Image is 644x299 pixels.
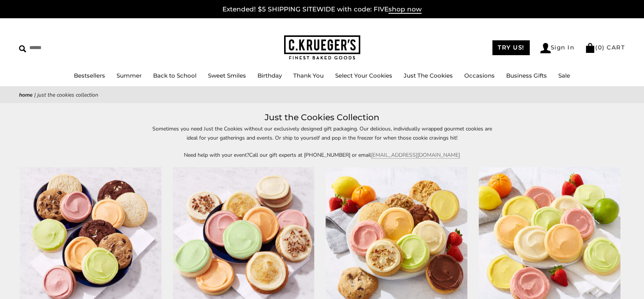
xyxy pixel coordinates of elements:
a: Sale [558,72,570,79]
a: Back to School [153,72,197,79]
a: Home [19,91,33,99]
img: C.KRUEGER'S [284,35,360,60]
a: Birthday [257,72,282,79]
a: Just The Cookies [404,72,453,79]
img: Search [19,45,26,52]
a: (0) CART [585,44,625,51]
span: | [34,91,36,99]
a: Bestsellers [74,72,105,79]
a: Sign In [540,43,575,53]
input: Search [19,42,110,54]
h1: Just the Cookies Collection [30,111,614,124]
a: [EMAIL_ADDRESS][DOMAIN_NAME] [371,151,460,159]
span: 0 [598,44,602,51]
span: shop now [388,5,422,14]
nav: breadcrumbs [19,91,625,99]
a: Extended! $5 SHIPPING SITEWIDE with code: FIVEshop now [222,5,422,14]
img: Bag [585,43,595,53]
p: Need help with your event? [147,151,497,159]
a: TRY US! [492,40,530,55]
a: Thank You [293,72,324,79]
span: Call our gift experts at [PHONE_NUMBER] or email [249,151,371,159]
span: Just the Cookies Collection [37,91,98,99]
a: Business Gifts [506,72,547,79]
a: Summer [117,72,142,79]
p: Sometimes you need Just the Cookies without our exclusively designed gift packaging. Our deliciou... [147,124,497,142]
a: Occasions [464,72,495,79]
a: Select Your Cookies [335,72,392,79]
a: Sweet Smiles [208,72,246,79]
img: Account [540,43,551,53]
